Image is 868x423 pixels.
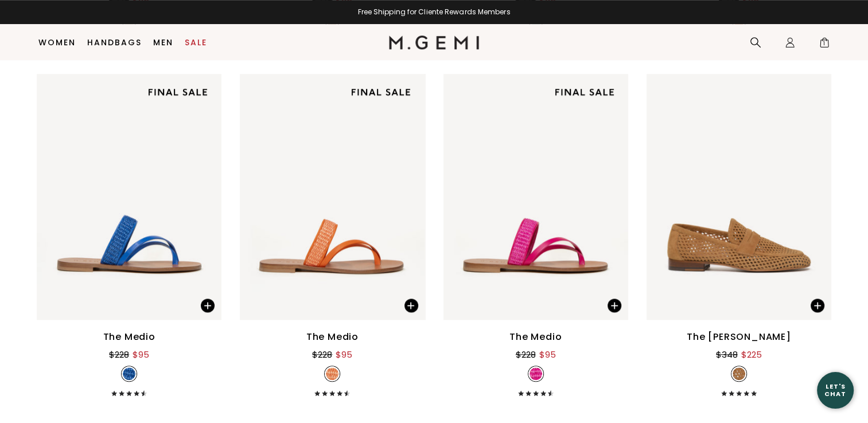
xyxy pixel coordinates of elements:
img: The Medio [628,74,813,320]
div: The [PERSON_NAME] [687,330,791,344]
span: 1 [819,39,830,50]
img: The Medio [221,74,406,320]
div: $95 [336,348,352,362]
div: $228 [109,348,129,362]
div: $95 [133,348,149,362]
img: final sale tag [344,81,418,103]
div: $228 [312,348,332,362]
div: The Medio [306,330,359,344]
a: Women [38,38,76,47]
img: v_7319118839867_SWATCH_50x.jpg [123,367,135,380]
img: M.Gemi [389,36,479,49]
div: $228 [516,348,536,362]
img: v_7319118872635_SWATCH_50x.jpg [326,367,338,380]
a: Handbags [87,38,142,47]
a: The Mediofinal sale tagThe Mediofinal sale tagThe Medio$228$95 [443,74,628,396]
img: The Medio [443,74,628,320]
div: The Medio [103,330,155,344]
div: $348 [716,348,738,362]
a: The Mediofinal sale tagThe Mediofinal sale tagThe Medio$228$95 [37,74,221,396]
div: $225 [741,348,762,362]
div: Let's Chat [817,383,854,397]
img: The Sacca Donna Lattice [647,74,831,320]
img: The Medio [37,74,221,320]
div: $95 [539,348,556,362]
img: v_7319118905403_SWATCH_50x.jpg [530,367,542,380]
img: final sale tag [141,81,215,103]
img: v_7320306319419_SWATCH_50x.jpg [733,367,745,380]
img: The Medio [240,74,425,320]
div: The Medio [509,330,562,344]
img: The Medio [425,74,609,320]
a: Sale [185,38,207,47]
img: final sale tag [547,81,621,103]
a: Men [153,38,173,47]
a: The Mediofinal sale tagThe Mediofinal sale tagThe Medio$228$95 [240,74,425,396]
a: The Sacca Donna LatticeThe Sacca Donna LatticeThe [PERSON_NAME]$348$225 [647,74,831,396]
